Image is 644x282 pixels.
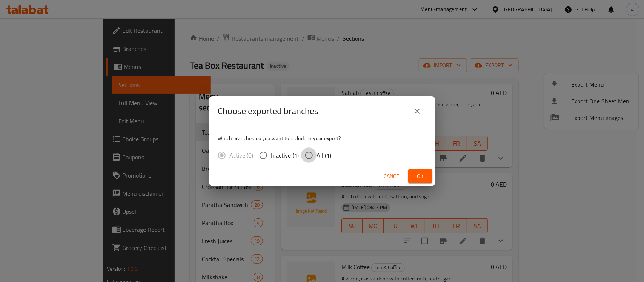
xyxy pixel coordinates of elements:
[218,105,319,117] h2: Choose exported branches
[408,169,432,183] button: Ok
[408,102,426,120] button: close
[414,172,426,181] span: Ok
[271,151,299,160] span: Inactive (1)
[384,172,402,181] span: Cancel
[218,135,426,142] p: Which branches do you want to include in your export?
[230,151,254,160] span: Active (0)
[381,169,405,183] button: Cancel
[317,151,332,160] span: All (1)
